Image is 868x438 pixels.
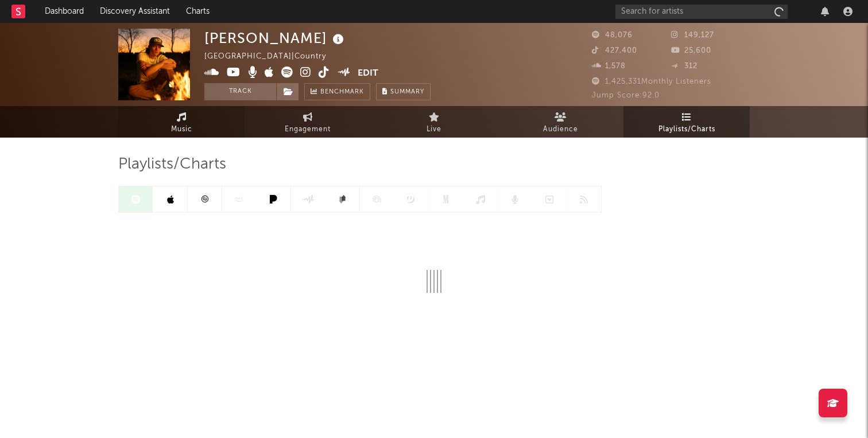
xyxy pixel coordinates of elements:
a: Music [118,106,245,138]
span: Playlists/Charts [118,158,226,171]
a: Live [371,106,497,138]
button: Track [204,83,276,100]
button: Summary [376,83,431,100]
span: Music [171,123,192,136]
a: Benchmark [304,83,370,100]
div: [PERSON_NAME] [204,29,347,48]
span: Audience [543,123,578,136]
span: Playlists/Charts [658,123,715,136]
a: Playlists/Charts [623,106,750,138]
span: 1,425,331 Monthly Listeners [592,78,711,85]
a: Audience [497,106,623,138]
span: 149,127 [671,32,714,39]
div: [GEOGRAPHIC_DATA] | Country [204,50,339,64]
span: 25,600 [671,47,711,54]
input: Search for artists [615,5,788,19]
button: Edit [358,67,378,81]
span: 48,076 [592,32,633,39]
span: Summary [390,89,424,95]
a: Engagement [245,106,371,138]
span: Live [427,123,441,136]
span: Benchmark [320,85,364,99]
span: 312 [671,62,697,70]
span: 427,400 [592,47,637,54]
span: Jump Score: 92.0 [592,92,660,99]
span: 1,578 [592,62,626,70]
span: Engagement [285,123,331,136]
